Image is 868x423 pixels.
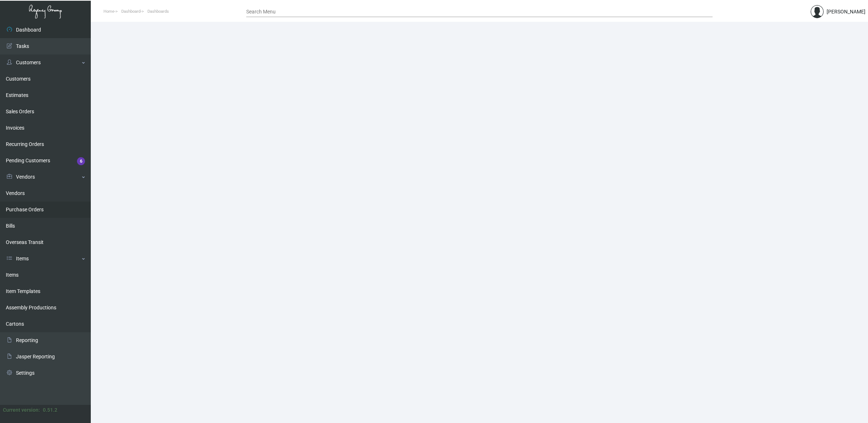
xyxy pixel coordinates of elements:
[147,9,169,14] span: Dashboards
[121,9,141,14] span: Dashboard
[104,9,114,14] span: Home
[3,406,40,414] div: Current version:
[827,8,865,16] div: [PERSON_NAME]
[43,406,57,414] div: 0.51.2
[811,5,824,18] img: admin@bootstrapmaster.com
